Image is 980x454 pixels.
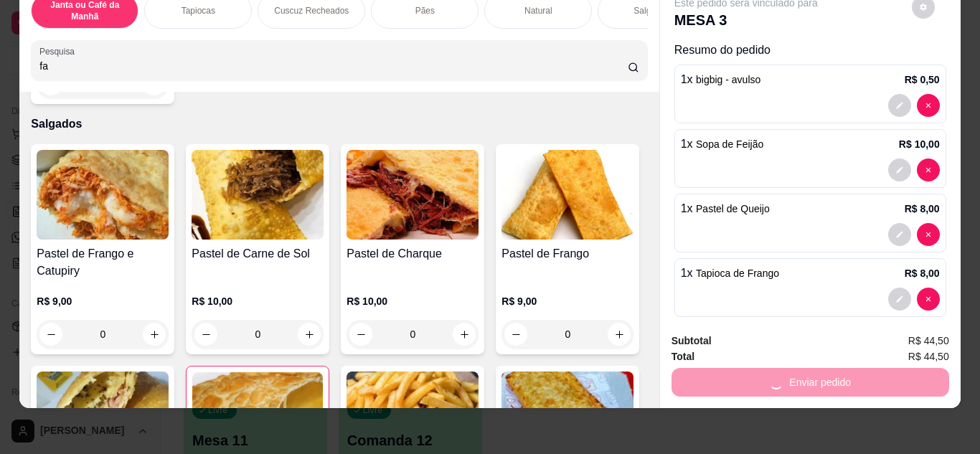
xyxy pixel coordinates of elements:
p: R$ 0,50 [905,72,940,87]
p: Resumo do pedido [674,42,946,59]
p: MESA 3 [674,10,818,30]
input: Pesquisa [39,59,628,73]
button: decrease-product-quantity [917,223,940,246]
h4: Pastel de Frango [501,245,633,263]
span: Sopa de Feijão [696,138,763,150]
img: product-image [347,150,479,240]
button: increase-product-quantity [453,323,476,346]
h4: Pastel de Carne de Sol [192,245,324,263]
button: increase-product-quantity [298,323,321,346]
button: decrease-product-quantity [888,94,911,117]
button: decrease-product-quantity [917,288,940,311]
button: decrease-product-quantity [504,323,527,346]
button: decrease-product-quantity [888,159,911,181]
img: product-image [37,150,169,240]
button: decrease-product-quantity [194,323,217,346]
span: Tapioca de Frango [696,268,779,279]
button: decrease-product-quantity [888,288,911,311]
span: bigbig - avulso [696,74,760,85]
h4: Pastel de Frango e Catupiry [37,245,169,280]
button: decrease-product-quantity [888,223,911,246]
button: decrease-product-quantity [917,94,940,117]
button: decrease-product-quantity [349,323,372,346]
p: Tapiocas [182,5,215,16]
p: R$ 8,00 [905,266,940,280]
h4: Pastel de Charque [347,245,479,263]
p: R$ 8,00 [905,202,940,216]
p: R$ 9,00 [501,294,633,308]
label: Pesquisa [39,45,80,57]
span: R$ 44,50 [908,333,949,349]
p: 1 x [681,265,779,282]
p: 1 x [681,136,764,153]
button: decrease-product-quantity [917,159,940,181]
button: increase-product-quantity [608,323,631,346]
p: R$ 10,00 [347,294,479,308]
p: R$ 9,00 [37,294,169,308]
span: R$ 44,50 [908,349,949,364]
img: product-image [192,150,324,240]
p: Cuscuz Recheados [274,5,349,16]
strong: Total [672,351,694,362]
button: decrease-product-quantity [39,323,62,346]
p: Salgados [633,5,669,16]
p: Pães [415,5,435,16]
p: R$ 10,00 [192,294,324,308]
p: Salgados [31,115,647,133]
p: Natural [524,5,552,16]
strong: Subtotal [672,335,712,346]
img: product-image [501,150,633,240]
p: 1 x [681,200,770,217]
p: R$ 10,00 [899,137,940,151]
p: 1 x [681,71,761,88]
button: increase-product-quantity [143,323,166,346]
span: Pastel de Queijo [696,203,770,214]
